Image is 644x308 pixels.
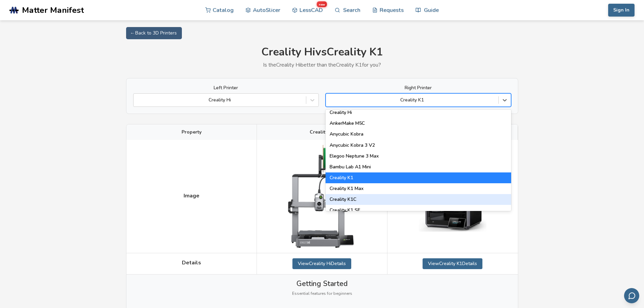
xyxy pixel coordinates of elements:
[326,205,511,216] div: Creality K1 SE
[182,129,201,135] span: Property
[292,291,352,296] span: Essential features for beginners
[126,27,182,39] a: ← Back to 3D Printers
[326,85,511,91] label: Right Printer
[326,107,511,118] div: Creality Hi
[624,288,639,303] button: Send feedback via email
[326,129,511,140] div: Anycubic Kobra
[423,258,482,269] a: ViewCreality K1Details
[184,193,199,199] span: Image
[310,129,334,135] span: Creality Hi
[133,85,319,91] label: Left Printer
[326,183,511,194] div: Creality K1 Max
[137,97,138,103] input: Creality Hi
[288,145,356,247] img: Creality Hi
[608,4,635,17] button: Sign In
[296,280,348,288] span: Getting Started
[292,258,351,269] a: ViewCreality HiDetails
[326,194,511,205] div: Creality K1C
[326,118,511,129] div: AnkerMake M5C
[317,1,327,7] span: new
[22,5,84,15] span: Matter Manifest
[182,260,201,266] span: Details
[329,97,331,103] input: Creality K1Sovol SV07AnkerMake M5Anycubic I3 MegaAnycubic I3 Mega SAnycubic Kobra 2 MaxAnycubic K...
[326,162,511,172] div: Bambu Lab A1 Mini
[326,140,511,151] div: Anycubic Kobra 3 V2
[326,172,511,183] div: Creality K1
[126,46,518,58] h1: Creality Hi vs Creality K1
[326,151,511,162] div: Elegoo Neptune 3 Max
[126,62,518,68] p: Is the Creality Hi better than the Creality K1 for you?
